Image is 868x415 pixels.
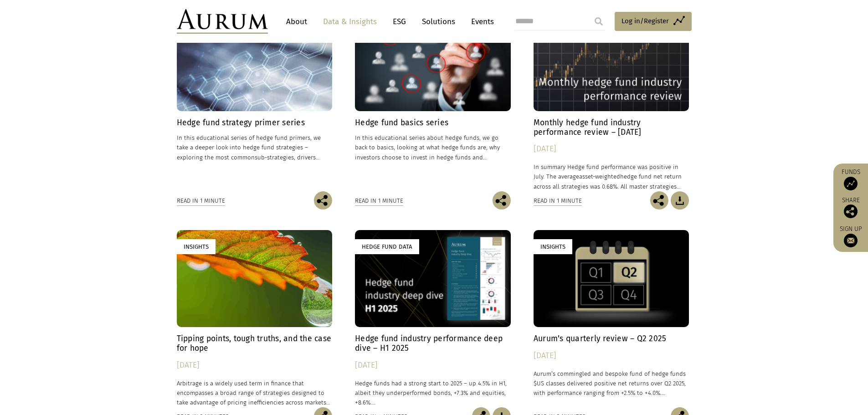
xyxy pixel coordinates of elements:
[355,334,511,353] h4: Hedge fund industry performance deep dive – H1 2025
[534,162,689,191] p: In summary Hedge fund performance was positive in July. The average hedge fund net return across ...
[355,196,403,206] div: Read in 1 minute
[355,379,511,407] p: Hedge funds had a strong start to 2025 – up 4.5% in H1, albeit they underperformed bonds, +7.3% a...
[615,12,692,31] a: Log in/Register
[355,133,511,162] p: In this educational series about hedge funds, we go back to basics, looking at what hedge funds a...
[650,191,668,210] img: Share this post
[177,196,225,206] div: Read in 1 minute
[177,239,216,254] div: Insights
[579,173,620,180] span: asset-weighted
[355,230,511,407] a: Hedge Fund Data Hedge fund industry performance deep dive – H1 2025 [DATE] Hedge funds had a stro...
[534,239,572,254] div: Insights
[177,334,333,353] h4: Tipping points, tough truths, and the case for hope
[314,191,332,210] img: Share this post
[493,191,511,210] img: Share this post
[355,239,419,254] div: Hedge Fund Data
[534,14,689,191] a: Hedge Fund Data Monthly hedge fund industry performance review – [DATE] [DATE] In summary Hedge f...
[355,14,511,191] a: Insights Hedge fund basics series In this educational series about hedge funds, we go back to bas...
[282,13,312,30] a: About
[621,15,669,26] span: Log in/Register
[177,133,333,162] p: In this educational series of hedge fund primers, we take a deeper look into hedge fund strategie...
[255,154,294,161] span: sub-strategies
[844,177,858,190] img: Access Funds
[534,118,689,137] h4: Monthly hedge fund industry performance review – [DATE]
[534,143,689,155] div: [DATE]
[838,225,863,247] a: Sign up
[671,191,689,210] img: Download Article
[534,334,689,343] h4: Aurum’s quarterly review – Q2 2025
[177,359,333,372] div: [DATE]
[590,12,608,31] input: Submit
[534,369,689,398] p: Aurum’s commingled and bespoke fund of hedge funds $US classes delivered positive net returns ove...
[177,9,268,34] img: Aurum
[838,197,863,218] div: Share
[467,13,494,30] a: Events
[534,349,689,362] div: [DATE]
[417,13,460,30] a: Solutions
[177,230,333,407] a: Insights Tipping points, tough truths, and the case for hope [DATE] Arbitrage is a widely used te...
[534,230,689,407] a: Insights Aurum’s quarterly review – Q2 2025 [DATE] Aurum’s commingled and bespoke fund of hedge f...
[388,13,411,30] a: ESG
[177,14,333,191] a: Insights Hedge fund strategy primer series In this educational series of hedge fund primers, we t...
[355,359,511,372] div: [DATE]
[534,196,582,206] div: Read in 1 minute
[844,234,858,247] img: Sign up to our newsletter
[838,168,863,190] a: Funds
[318,13,381,30] a: Data & Insights
[177,118,333,128] h4: Hedge fund strategy primer series
[355,118,511,128] h4: Hedge fund basics series
[177,379,333,407] p: Arbitrage is a widely used term in finance that encompasses a broad range of strategies designed ...
[844,205,858,218] img: Share this post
